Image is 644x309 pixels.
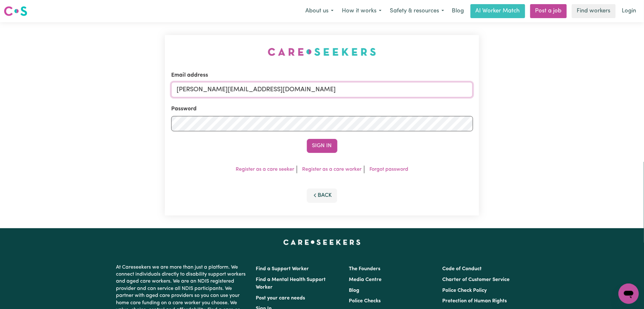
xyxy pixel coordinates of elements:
[171,105,197,113] label: Password
[4,5,27,17] img: Careseekers logo
[171,82,473,97] input: Email address
[302,167,362,172] a: Register as a care worker
[369,167,408,172] a: Forgot password
[530,4,567,18] a: Post a job
[307,189,337,203] button: Back
[283,240,361,245] a: Careseekers home page
[4,4,27,18] a: Careseekers logo
[307,139,337,153] button: Sign In
[256,266,309,271] a: Find a Support Worker
[171,71,208,79] label: Email address
[442,299,507,304] a: Protection of Human Rights
[442,266,482,271] a: Code of Conduct
[386,4,448,18] button: Safety & resources
[349,299,381,304] a: Police Checks
[572,4,616,18] a: Find workers
[301,4,338,18] button: About us
[448,4,468,18] a: Blog
[349,277,382,282] a: Media Centre
[256,296,305,301] a: Post your care needs
[338,4,386,18] button: How it works
[618,4,640,18] a: Login
[236,167,294,172] a: Register as a care seeker
[442,277,510,282] a: Charter of Customer Service
[619,284,639,304] iframe: Button to launch messaging window
[349,266,381,271] a: The Founders
[471,4,525,18] a: AI Worker Match
[256,277,326,290] a: Find a Mental Health Support Worker
[442,288,487,293] a: Police Check Policy
[349,288,360,293] a: Blog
